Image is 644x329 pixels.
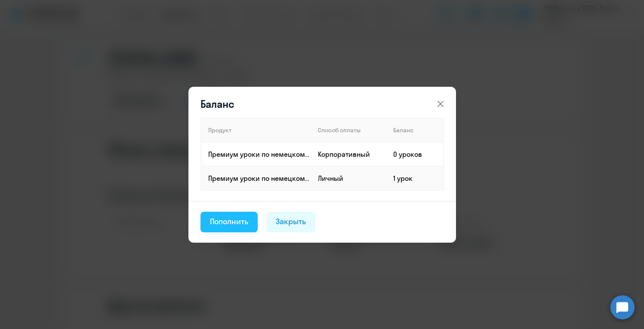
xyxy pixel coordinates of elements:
div: Пополнить [210,216,249,227]
p: Премиум уроки по немецкому языку для взрослых [208,174,311,183]
button: Закрыть [266,212,315,232]
td: 1 урок [386,166,444,190]
button: Пополнить [200,212,258,232]
td: Личный [311,166,386,190]
td: Корпоративный [311,142,386,166]
header: Баланс [188,97,456,111]
th: Продукт [201,118,311,142]
div: Закрыть [276,216,306,227]
th: Баланс [386,118,444,142]
th: Способ оплаты [311,118,386,142]
p: Премиум уроки по немецкому языку для взрослых [208,149,311,159]
td: 0 уроков [386,142,444,166]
